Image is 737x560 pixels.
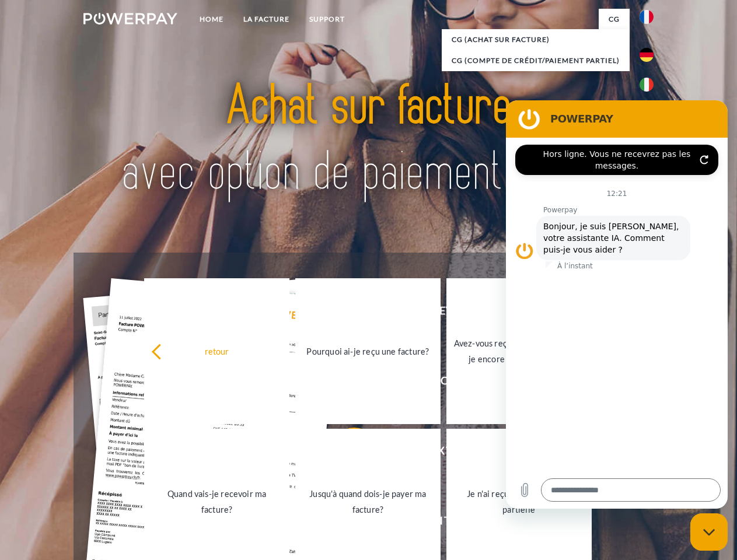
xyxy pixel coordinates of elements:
[299,9,355,30] a: Support
[233,9,299,30] a: LA FACTURE
[506,100,728,509] iframe: Fenêtre de messagerie
[190,9,233,30] a: Home
[442,29,630,50] a: CG (achat sur facture)
[151,486,282,517] div: Quand vais-je recevoir ma facture?
[111,56,626,223] img: title-powerpay_fr.svg
[302,486,434,517] div: Jusqu'à quand dois-je payer ma facture?
[640,78,654,92] img: it
[640,10,654,24] img: fr
[302,343,434,359] div: Pourquoi ai-je reçu une facture?
[446,278,592,424] a: Avez-vous reçu mes paiements, ai-je encore un solde ouvert?
[453,335,585,367] div: Avez-vous reçu mes paiements, ai-je encore un solde ouvert?
[83,13,177,24] img: logo-powerpay-white.svg
[151,343,282,359] div: retour
[453,486,585,517] div: Je n'ai reçu qu'une livraison partielle
[640,48,654,62] img: de
[690,513,728,551] iframe: Bouton de lancement de la fenêtre de messagerie, conversation en cours
[442,50,630,71] a: CG (Compte de crédit/paiement partiel)
[599,9,630,30] a: CG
